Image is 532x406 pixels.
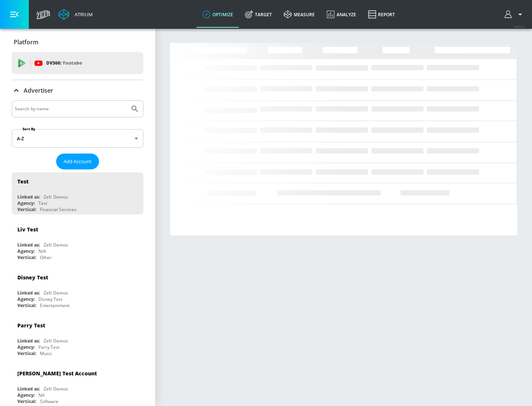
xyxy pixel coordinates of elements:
[17,392,35,398] div: Agency:
[38,392,45,398] div: NA
[17,350,36,357] div: Vertical:
[12,316,143,358] div: Parry TestLinked as:Zefr DemosAgency:Parry TestVertical:Music
[278,1,321,28] a: measure
[40,206,76,213] div: Financial Services
[17,226,38,233] div: Liv Test
[17,242,40,248] div: Linked as:
[40,254,52,261] div: Other
[12,220,143,262] div: Liv TestLinked as:Zefr DemosAgency:N/AVertical:Other
[12,32,143,52] div: Platform
[40,398,58,405] div: Software
[56,154,99,169] button: Add Account
[38,248,46,254] div: N/A
[12,52,143,74] div: DV360: Youtube
[17,274,48,281] div: Disney Test
[44,290,68,296] div: Zefr Demos
[362,1,401,28] a: Report
[14,38,38,46] p: Platform
[17,248,35,254] div: Agency:
[12,129,143,148] div: A-Z
[17,290,40,296] div: Linked as:
[72,11,93,18] div: Atrium
[38,344,59,350] div: Parry Test
[17,254,36,261] div: Vertical:
[239,1,278,28] a: Target
[17,338,40,344] div: Linked as:
[12,80,143,101] div: Advertiser
[58,9,93,20] a: Atrium
[17,206,36,213] div: Vertical:
[21,127,37,131] label: Sort By
[17,386,40,392] div: Linked as:
[24,86,53,94] p: Advertiser
[40,302,69,309] div: Entertainment
[17,296,35,302] div: Agency:
[44,386,68,392] div: Zefr Demos
[12,172,143,214] div: TestLinked as:Zefr DemosAgency:TestVertical:Financial Services
[514,24,525,28] span: v 4.32.0
[197,1,239,28] a: optimize
[17,398,36,405] div: Vertical:
[321,1,362,28] a: Analyze
[17,370,97,377] div: [PERSON_NAME] Test Account
[17,302,36,309] div: Vertical:
[12,268,143,310] div: Disney TestLinked as:Zefr DemosAgency:Disney TestVertical:Entertainment
[38,296,62,302] div: Disney Test
[44,194,68,200] div: Zefr Demos
[46,59,82,67] p: DV360:
[17,200,35,206] div: Agency:
[17,178,28,185] div: Test
[40,350,52,357] div: Music
[17,344,35,350] div: Agency:
[38,200,47,206] div: Test
[44,242,68,248] div: Zefr Demos
[44,338,68,344] div: Zefr Demos
[64,157,92,166] span: Add Account
[17,194,40,200] div: Linked as:
[62,59,82,67] p: Youtube
[15,104,127,114] input: Search by name
[17,322,45,329] div: Parry Test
